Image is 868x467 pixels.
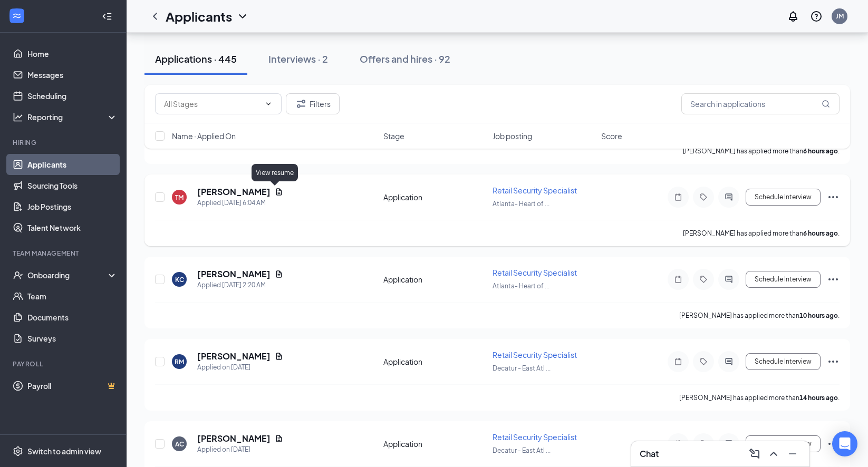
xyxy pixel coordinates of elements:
svg: ActiveChat [722,440,735,448]
svg: QuestionInfo [810,10,823,23]
div: TM [175,193,184,202]
a: Documents [27,307,118,328]
svg: Notifications [787,10,799,23]
a: Scheduling [27,85,118,106]
span: Job posting [493,131,532,141]
a: Applicants [27,154,118,175]
svg: Document [275,270,283,278]
button: Filter Filters [286,93,340,114]
svg: UserCheck [13,270,23,280]
div: Application [383,192,486,202]
button: Schedule Interview [746,189,821,206]
b: 10 hours ago [799,312,838,319]
div: View resume [252,164,298,181]
button: ChevronUp [765,445,782,462]
span: Retail Security Specialist [493,432,577,442]
div: RM [175,357,184,366]
svg: Collapse [102,11,112,22]
a: Talent Network [27,217,118,238]
div: KC [175,275,184,284]
svg: Tag [697,440,710,448]
div: Applied [DATE] 6:04 AM [197,198,283,208]
span: Stage [383,131,404,141]
b: 14 hours ago [799,394,838,402]
div: Interviews · 2 [268,52,328,65]
div: Applied on [DATE] [197,362,283,373]
button: Minimize [784,445,801,462]
svg: ActiveChat [722,275,735,284]
span: Atlanta- Heart of ... [493,200,549,208]
span: Score [601,131,622,141]
b: 6 hours ago [803,229,838,237]
div: Team Management [13,249,115,258]
svg: Note [672,193,684,201]
svg: Note [672,357,684,366]
button: ComposeMessage [746,445,763,462]
a: Sourcing Tools [27,175,118,196]
div: Applications · 445 [155,52,237,65]
svg: Ellipses [827,191,840,203]
div: AC [175,440,184,449]
div: JM [836,12,844,21]
div: Offers and hires · 92 [360,52,450,65]
svg: Document [275,434,283,443]
span: Atlanta- Heart of ... [493,282,549,290]
svg: Tag [697,357,710,366]
p: [PERSON_NAME] has applied more than . [683,229,840,238]
div: Hiring [13,138,115,147]
span: Retail Security Specialist [493,186,577,195]
input: Search in applications [681,93,840,114]
svg: MagnifyingGlass [822,100,830,108]
div: Payroll [13,359,115,368]
span: Retail Security Specialist [493,268,577,277]
a: Surveys [27,328,118,349]
svg: WorkstreamLogo [12,11,22,21]
svg: ActiveChat [722,357,735,366]
svg: Document [275,188,283,196]
div: Application [383,274,486,285]
svg: ChevronDown [264,100,273,108]
a: PayrollCrown [27,375,118,396]
svg: Filter [295,98,307,110]
span: Decatur - East Atl ... [493,364,551,372]
svg: Note [672,275,684,284]
a: Job Postings [27,196,118,217]
h5: [PERSON_NAME] [197,351,271,362]
button: Schedule Interview [746,435,821,452]
svg: Document [275,352,283,361]
span: Retail Security Specialist [493,350,577,359]
svg: Tag [697,193,710,201]
svg: Settings [13,446,23,456]
div: Switch to admin view [27,446,101,456]
svg: Tag [697,275,710,284]
svg: ChevronUp [767,447,780,460]
h5: [PERSON_NAME] [197,268,271,280]
button: Schedule Interview [746,353,821,370]
h5: [PERSON_NAME] [197,186,271,198]
h1: Applicants [166,7,232,25]
a: Messages [27,64,118,85]
svg: ChevronLeft [149,10,161,23]
svg: Analysis [13,112,23,122]
input: All Stages [164,98,260,110]
svg: Ellipses [827,273,840,286]
div: Open Intercom Messenger [832,431,857,456]
a: Home [27,43,118,64]
div: Reporting [27,112,118,122]
h3: Chat [640,448,659,460]
span: Name · Applied On [172,131,236,141]
h5: [PERSON_NAME] [197,433,271,444]
svg: Minimize [786,447,799,460]
div: Applied [DATE] 2:20 AM [197,280,283,290]
svg: ComposeMessage [748,447,761,460]
svg: ChevronDown [236,10,249,23]
a: Team [27,286,118,307]
span: Decatur - East Atl ... [493,446,551,454]
button: Schedule Interview [746,271,821,288]
div: Onboarding [27,270,109,280]
svg: Ellipses [827,437,840,450]
p: [PERSON_NAME] has applied more than . [679,393,840,402]
svg: ActiveChat [722,193,735,201]
svg: Ellipses [827,355,840,368]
